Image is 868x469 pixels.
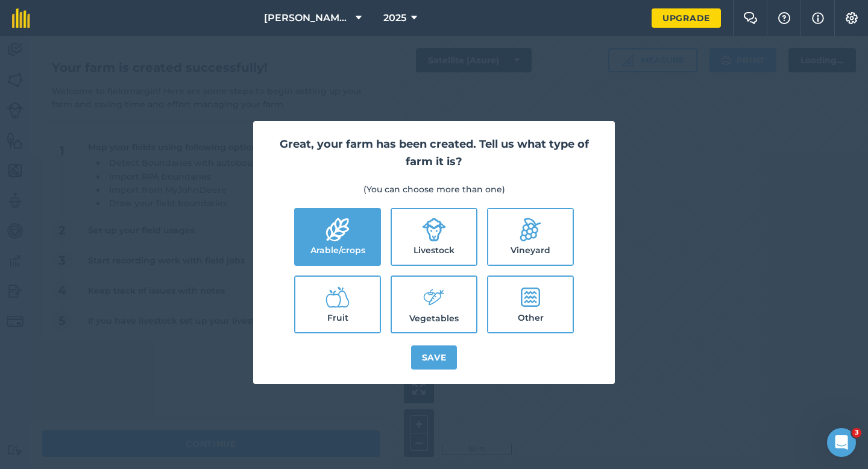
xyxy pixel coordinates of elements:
[852,428,861,438] span: 3
[652,8,721,28] a: Upgrade
[268,136,600,171] h2: Great, your farm has been created. Tell us what type of farm it is?
[392,277,476,332] label: Vegetables
[777,12,791,24] img: A question mark icon
[295,277,380,332] label: Fruit
[743,12,758,24] img: Two speech bubbles overlapping with the left bubble in the forefront
[295,209,380,265] label: Arable/crops
[488,209,573,265] label: Vineyard
[12,8,30,28] img: fieldmargin Logo
[383,11,406,25] span: 2025
[812,11,824,25] img: svg+xml;base64,PHN2ZyB4bWxucz0iaHR0cDovL3d3dy53My5vcmcvMjAwMC9zdmciIHdpZHRoPSIxNyIgaGVpZ2h0PSIxNy...
[844,12,859,24] img: A cog icon
[411,345,458,370] button: Save
[392,209,476,265] label: Livestock
[488,277,573,332] label: Other
[827,428,856,457] iframe: Intercom live chat
[268,183,600,196] p: (You can choose more than one)
[264,11,351,25] span: [PERSON_NAME] & Sons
